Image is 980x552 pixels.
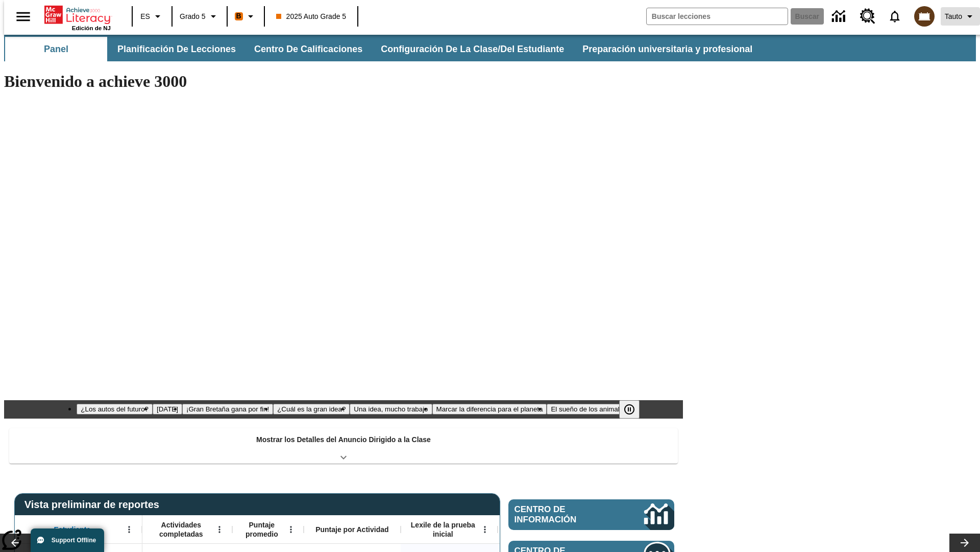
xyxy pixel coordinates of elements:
button: Escoja un nuevo avatar [908,3,941,30]
button: Diapositiva 3 ¡Gran Bretaña gana por fin! [182,404,273,415]
span: Actividades completadas [148,520,215,539]
button: Abrir el menú lateral [8,2,38,32]
button: Centro de calificaciones [246,37,371,61]
span: Support Offline [52,537,96,544]
div: Portada [44,4,111,31]
p: Mostrar los Detalles del Anuncio Dirigido a la Clase [256,434,431,445]
button: Grado: Grado 5, Elige un grado [176,7,224,26]
button: Panel [5,37,107,61]
button: Abrir menú [121,522,137,537]
span: 2025 Auto Grade 5 [276,11,347,22]
h1: Bienvenido a achieve 3000 [4,72,683,91]
span: Estudiante [54,525,91,534]
span: Puntaje por Actividad [315,525,388,534]
button: Diapositiva 2 Día del Trabajo [153,404,182,415]
span: Vista preliminar de reportes [24,499,164,511]
input: Buscar campo [647,8,788,25]
button: Preparación universitaria y profesional [574,37,761,61]
button: Diapositiva 5 Una idea, mucho trabajo [350,404,432,415]
button: Diapositiva 1 ¿Los autos del futuro? [77,404,153,415]
button: Abrir menú [212,522,227,537]
button: Boost El color de la clase es anaranjado. Cambiar el color de la clase. [231,7,261,26]
button: Diapositiva 7 El sueño de los animales [547,404,630,415]
button: Abrir menú [477,522,493,537]
button: Diapositiva 6 Marcar la diferencia para el planeta [432,404,547,415]
span: Puntaje promedio [237,520,286,539]
span: ES [140,11,150,22]
div: Subbarra de navegación [4,37,762,61]
button: Carrusel de lecciones, seguir [949,534,980,552]
button: Diapositiva 4 ¿Cuál es la gran idea? [273,404,350,415]
img: avatar image [914,6,935,27]
button: Abrir menú [283,522,299,537]
span: Grado 5 [180,11,206,22]
button: Support Offline [31,528,104,552]
button: Lenguaje: ES, Selecciona un idioma [136,7,168,26]
button: Configuración de la clase/del estudiante [373,37,572,61]
a: Centro de información [508,499,674,530]
a: Centro de recursos, Se abrirá en una pestaña nueva. [854,3,881,30]
div: Pausar [619,400,650,419]
div: Mostrar los Detalles del Anuncio Dirigido a la Clase [9,428,678,464]
button: Pausar [619,400,640,419]
span: Centro de información [514,504,610,525]
span: Lexile de la prueba inicial [406,520,480,539]
a: Notificaciones [881,3,908,30]
span: Tauto [945,11,962,22]
a: Portada [44,5,111,25]
a: Centro de información [826,3,854,31]
span: B [236,10,241,22]
span: Edición de NJ [72,25,111,31]
button: Perfil/Configuración [941,7,980,26]
button: Planificación de lecciones [109,37,244,61]
div: Subbarra de navegación [4,35,976,61]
